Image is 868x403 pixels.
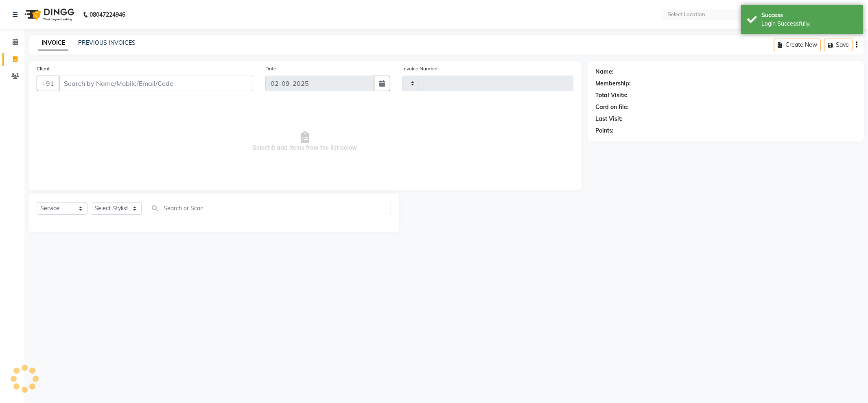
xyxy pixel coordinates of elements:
input: Search by Name/Mobile/Email/Code [59,76,253,91]
b: 08047224946 [90,3,125,26]
label: Invoice Number [402,65,438,72]
input: Search or Scan [148,202,391,214]
div: Last Visit: [596,115,623,123]
div: Card on file: [596,103,629,111]
img: logo [21,3,77,26]
a: PREVIOUS INVOICES [78,39,136,46]
label: Client [37,65,50,72]
button: +91 [37,76,59,91]
div: Select Location [668,11,705,19]
span: Select & add items from the list below [37,101,573,182]
div: Points: [596,126,614,135]
button: Create New [774,39,821,51]
label: Date [265,65,276,72]
div: Success [761,11,857,20]
a: INVOICE [38,36,68,50]
div: Membership: [596,79,631,88]
div: Login Successfully. [761,20,857,28]
div: Total Visits: [596,91,628,100]
button: Save [824,39,853,51]
div: Name: [596,68,614,76]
